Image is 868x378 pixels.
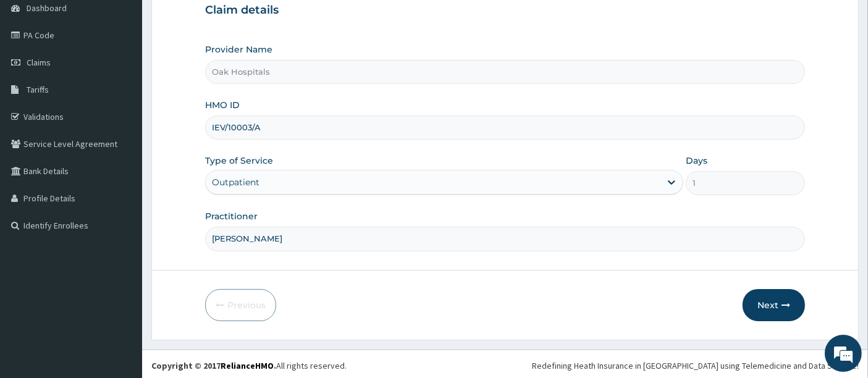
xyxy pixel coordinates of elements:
[205,43,272,56] label: Provider Name
[27,57,51,68] span: Claims
[205,4,806,17] h3: Claim details
[532,359,859,372] div: Redefining Heath Insurance in [GEOGRAPHIC_DATA] using Telemedicine and Data Science!
[205,289,276,321] button: Previous
[205,154,273,167] label: Type of Service
[686,154,707,167] label: Days
[212,176,259,188] div: Outpatient
[203,6,232,36] div: Minimize live chat window
[221,360,274,371] a: RelianceHMO
[23,62,50,93] img: d_794563401_company_1708531726252_794563401
[205,99,240,111] label: HMO ID
[205,210,258,222] label: Practitioner
[27,2,67,14] span: Dashboard
[64,69,208,85] div: Chat with us now
[151,360,276,371] strong: Copyright © 2017 .
[27,84,49,95] span: Tariffs
[205,227,806,251] input: Enter Name
[743,289,805,321] button: Next
[6,249,235,292] textarea: Type your message and hit 'Enter'
[72,111,171,236] span: We're online!
[205,115,806,140] input: Enter HMO ID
